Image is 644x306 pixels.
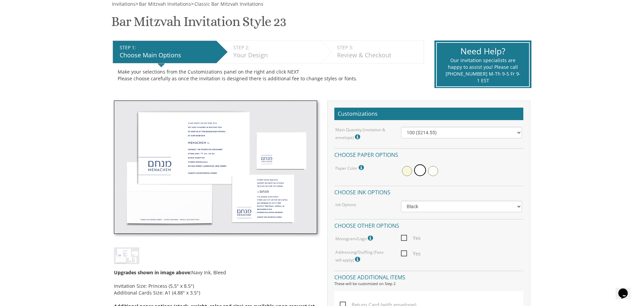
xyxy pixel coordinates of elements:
h4: Choose additional items [334,271,523,282]
span: > [136,1,191,7]
div: Make your selections from the Customizations panel on the right and click NEXT Please choose care... [118,68,419,82]
label: Addressing/Stuffing (Fees will apply) [335,249,391,264]
span: Yes [401,249,421,258]
div: STEP 3: [337,44,420,51]
h4: Choose other options [334,219,523,231]
label: Monogram/Logo [335,234,375,243]
h2: Customizations [334,108,523,120]
div: STEP 2: [233,44,317,51]
iframe: chat widget [616,279,637,299]
h1: Bar Mitzvah Invitation Style 23 [111,14,286,34]
span: Yes [401,234,421,242]
div: Review & Checkout [337,51,420,60]
img: bminv-thumb-23.jpg [114,101,317,234]
a: Classic Bar Mitzvah Invitations [194,1,263,7]
h4: Choose ink options [334,186,523,197]
span: Upgrades shown in image above: [114,269,191,276]
div: Need Help? [445,45,521,57]
a: Invitations [111,1,136,7]
div: Your Design [233,51,317,60]
label: Main Quantity (invitation & envelope) [335,127,391,141]
span: > [191,1,263,7]
a: Bar Mitzvah Invitations [138,1,191,7]
span: Bar Mitzvah Invitations [139,1,191,7]
div: Our invitation specialists are happy to assist you! Please call [PHONE_NUMBER] M-Th 9-5 Fr 9-1 EST [445,57,521,84]
div: These will be customized on Step 2 [334,281,523,286]
span: Classic Bar Mitzvah Invitations [194,1,263,7]
label: Paper Color [335,163,365,172]
img: bminv-thumb-23.jpg [114,247,139,264]
h4: Choose paper options [334,148,523,160]
label: Ink Options [335,202,356,207]
div: Choose Main Options [120,51,213,60]
div: STEP 1: [120,44,213,51]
